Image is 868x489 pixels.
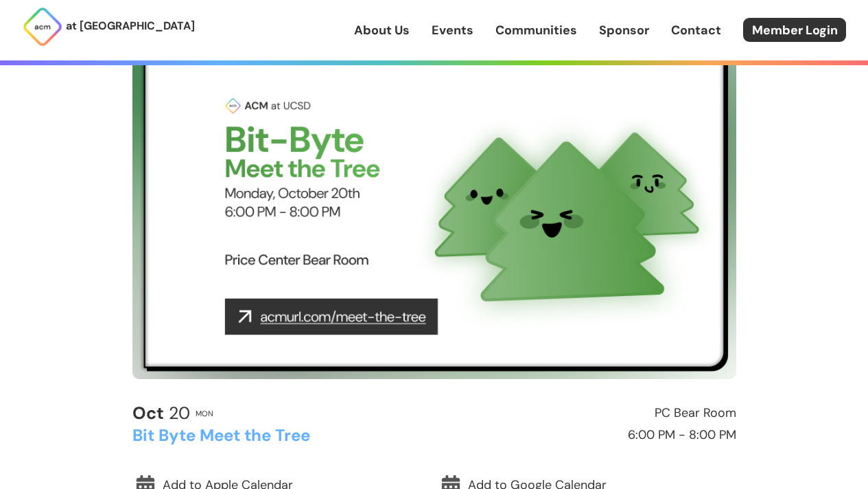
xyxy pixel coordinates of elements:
p: at [GEOGRAPHIC_DATA] [66,17,195,35]
img: Event Cover Photo [132,39,736,379]
h2: Mon [196,409,213,418]
a: Sponsor [599,21,649,39]
a: Communities [495,21,577,39]
a: About Us [354,21,410,39]
a: at [GEOGRAPHIC_DATA] [22,6,195,47]
a: Contact [671,21,721,39]
a: Member Login [743,18,846,42]
h2: 20 [132,404,190,423]
b: Oct [132,402,164,424]
h2: PC Bear Room [441,407,736,420]
h2: Bit Byte Meet the Tree [132,427,428,444]
a: Events [432,21,473,39]
img: ACM Logo [22,6,63,47]
h2: 6:00 PM - 8:00 PM [441,429,736,442]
